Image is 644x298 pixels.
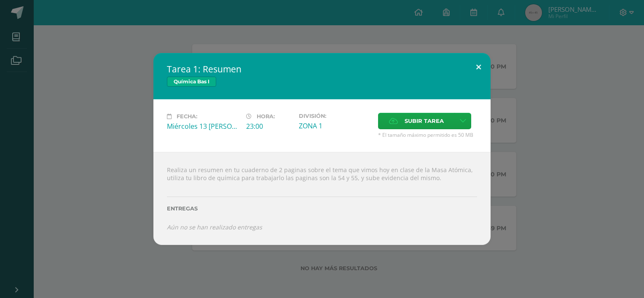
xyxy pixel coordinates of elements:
div: 23:00 [246,122,292,131]
span: Hora: [257,113,275,120]
span: Subir tarea [405,113,444,129]
span: * El tamaño máximo permitido es 50 MB [378,131,477,138]
i: Aún no se han realizado entregas [167,223,262,231]
label: División: [299,113,371,119]
span: Química Bas I [167,77,216,87]
div: Miércoles 13 [PERSON_NAME] [167,122,239,131]
label: Entregas [167,205,477,212]
div: ZONA 1 [299,121,371,130]
div: Realiza un resumen en tu cuaderno de 2 paginas sobre el tema que vimos hoy en clase de la Masa At... [153,152,491,245]
h2: Tarea 1: Resumen [167,63,477,75]
button: Close (Esc) [467,53,491,82]
span: Fecha: [177,113,197,120]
